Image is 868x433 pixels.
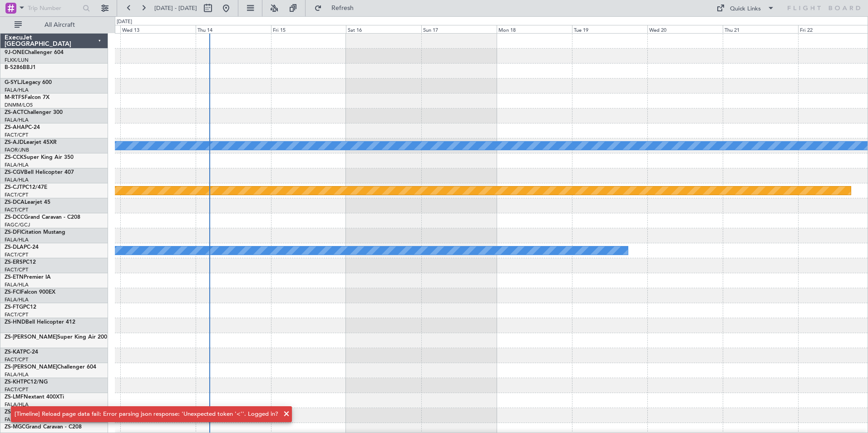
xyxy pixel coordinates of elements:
a: ZS-ACTChallenger 300 [5,110,63,115]
div: [Timeline] Reload page data fail: Error parsing json response: 'Unexpected token '<''. Logged in? [15,410,278,419]
a: FALA/HLA [5,296,29,303]
a: ZS-FTGPC12 [5,305,36,310]
button: All Aircraft [10,18,99,32]
a: G-SYLJLegacy 600 [5,80,52,85]
a: FACT/CPT [5,311,28,318]
a: FAGC/GCJ [5,221,30,228]
span: G-SYLJ [5,80,23,85]
span: ZS-KHT [5,379,24,385]
a: ZS-LMFNextant 400XTi [5,394,64,400]
a: B-5286BBJ1 [5,65,36,70]
a: ZS-ERSPC12 [5,260,36,265]
a: ZS-DLAPC-24 [5,245,39,250]
a: FALA/HLA [5,162,29,168]
a: FALA/HLA [5,236,29,243]
a: M-RTFSFalcon 7X [5,95,49,100]
span: ZS-ETN [5,275,24,280]
a: FALA/HLA [5,117,29,123]
span: ZS-DCC [5,215,24,220]
a: FACT/CPT [5,192,28,198]
a: ZS-HNDBell Helicopter 412 [5,320,75,325]
input: Trip Number [28,1,80,15]
a: ZS-KATPC-24 [5,349,38,355]
span: 9J-ONE [5,50,25,55]
a: FALA/HLA [5,281,29,288]
a: ZS-AHAPC-24 [5,125,40,130]
a: FACT/CPT [5,386,28,393]
a: FAOR/JNB [5,147,29,153]
div: [DATE] [117,18,132,26]
span: ZS-[PERSON_NAME] [5,364,57,370]
span: ZS-DFI [5,230,21,235]
div: Wed 13 [120,25,196,33]
div: Fri 15 [271,25,346,33]
span: ZS-CJT [5,185,22,190]
a: ZS-DFICitation Mustang [5,230,65,235]
a: FACT/CPT [5,266,28,273]
a: ZS-CCKSuper King Air 350 [5,155,74,160]
span: ZS-FCI [5,290,21,295]
div: Mon 18 [497,25,572,33]
a: ZS-DCALearjet 45 [5,200,50,205]
a: FACT/CPT [5,207,28,213]
span: ZS-DCA [5,200,25,205]
span: M-RTFS [5,95,25,100]
a: FACT/CPT [5,132,28,138]
span: ZS-LMF [5,394,24,400]
span: ZS-HND [5,320,25,325]
a: DNMM/LOS [5,102,33,108]
div: Thu 14 [196,25,271,33]
span: B-5286 [5,65,23,70]
a: ZS-AJDLearjet 45XR [5,140,57,145]
a: ZS-[PERSON_NAME]Challenger 604 [5,364,96,370]
span: ZS-AJD [5,140,24,145]
a: FALA/HLA [5,87,29,93]
span: ZS-ERS [5,260,23,265]
a: FALA/HLA [5,371,29,378]
span: ZS-CGV [5,170,24,175]
button: Refresh [310,1,365,15]
a: ZS-CGVBell Helicopter 407 [5,170,74,175]
button: Quick Links [712,1,779,15]
div: Wed 20 [647,25,723,33]
a: ZS-ETNPremier IA [5,275,51,280]
a: FACT/CPT [5,356,28,363]
span: ZS-ACT [5,110,24,115]
a: ZS-CJTPC12/47E [5,185,47,190]
span: ZS-CCK [5,155,24,160]
a: ZS-FCIFalcon 900EX [5,290,55,295]
a: ZS-[PERSON_NAME]Super King Air 200 [5,335,107,340]
div: Quick Links [730,5,761,14]
a: FLKK/LUN [5,57,29,64]
span: ZS-KAT [5,349,23,355]
div: Sat 16 [346,25,421,33]
a: ZS-KHTPC12/NG [5,379,48,385]
span: [DATE] - [DATE] [154,4,197,12]
span: ZS-[PERSON_NAME] [5,335,57,340]
div: Sun 17 [421,25,497,33]
span: Refresh [324,5,362,11]
a: 9J-ONEChallenger 604 [5,50,64,55]
a: ZS-DCCGrand Caravan - C208 [5,215,80,220]
span: ZS-FTG [5,305,23,310]
span: All Aircraft [24,22,96,28]
span: ZS-DLA [5,245,24,250]
span: ZS-AHA [5,125,25,130]
div: Tue 19 [572,25,647,33]
a: FACT/CPT [5,251,28,258]
a: FALA/HLA [5,177,29,183]
div: Thu 21 [723,25,798,33]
